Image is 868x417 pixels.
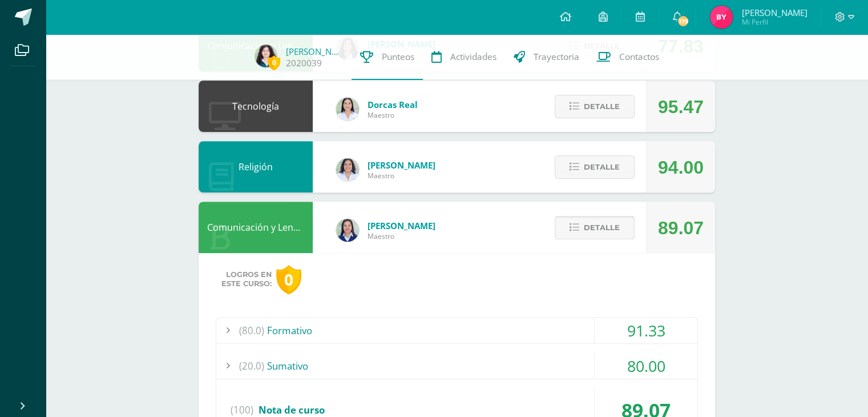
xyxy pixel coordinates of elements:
[658,202,704,254] div: 89.07
[276,265,301,294] div: 0
[199,202,313,253] div: Comunicación y Lenguaje L2
[595,318,697,343] div: 91.33
[336,98,359,121] img: be86f1430f5fbfb0078a79d329e704bb.png
[534,51,579,63] span: Trayectoria
[505,34,588,80] a: Trayectoria
[423,34,505,80] a: Actividades
[216,318,697,343] div: Formativo
[199,141,313,193] div: Religión
[352,34,423,80] a: Punteos
[336,219,359,242] img: 0720b70caab395a5f554da48e8831271.png
[658,142,704,193] div: 94.00
[255,45,277,67] img: a5394d8d108e8c3bb35293351251d01d.png
[555,95,635,118] button: Detalle
[741,17,807,27] span: Mi Perfil
[584,96,620,117] span: Detalle
[584,157,620,178] span: Detalle
[199,81,313,132] div: Tecnología
[221,270,272,288] span: Logros en este curso:
[658,81,704,133] div: 95.47
[595,353,697,379] div: 80.00
[259,403,325,416] span: Nota de curso
[286,46,343,57] a: [PERSON_NAME]
[555,216,635,239] button: Detalle
[450,51,496,63] span: Actividades
[368,99,418,110] span: Dorcas Real
[710,6,733,29] img: 97c305957cfd8d0b60c2573e9d230703.png
[239,353,264,379] span: (20.0)
[584,217,620,238] span: Detalle
[368,220,435,231] span: [PERSON_NAME]
[619,51,659,63] span: Contactos
[368,110,418,120] span: Maestro
[677,15,689,27] span: 179
[588,34,668,80] a: Contactos
[741,7,807,18] span: [PERSON_NAME]
[555,155,635,179] button: Detalle
[368,159,435,171] span: [PERSON_NAME]
[239,318,264,343] span: (80.0)
[368,231,435,241] span: Maestro
[268,55,280,70] span: 0
[382,51,414,63] span: Punteos
[336,158,359,181] img: 5833435b0e0c398ee4b261d46f102b9b.png
[286,57,322,69] a: 2020039
[216,353,697,379] div: Sumativo
[368,171,435,181] span: Maestro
